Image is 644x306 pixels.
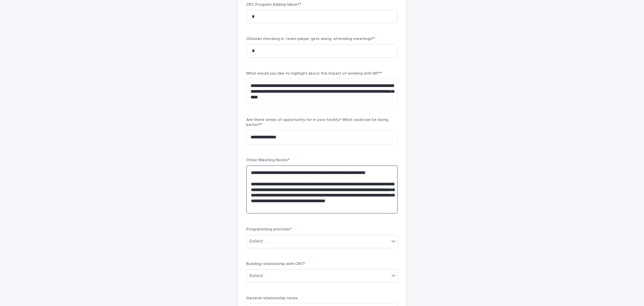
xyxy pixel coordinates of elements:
[249,238,266,245] div: Select...
[249,272,266,279] div: Select...
[246,118,388,127] span: Are there areas of opportunity for in your facility? What could we be doing better?
[246,262,305,266] span: Building relationship with CRC
[246,3,301,7] span: CRC Program Adding Value?
[246,296,298,300] span: General relationship notes
[246,158,289,162] span: Other Meeting Notes
[246,227,292,231] span: Programming priorities
[246,72,382,76] span: What would you like to highlight about the impact of working with NP?
[246,37,375,41] span: Clinician checking in, team player, gets along, attending meetings?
